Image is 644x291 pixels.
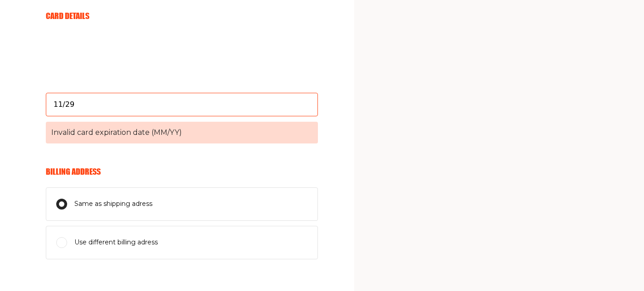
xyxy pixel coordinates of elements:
span: Use different billing adress [74,237,158,248]
iframe: cvv [46,62,318,130]
input: Use different billing adress [56,237,67,248]
iframe: card [46,31,318,99]
h6: Billing Address [46,167,318,177]
span: Same as shipping adress [74,199,152,210]
input: Invalid card expiration date (MM/YY) [46,93,318,116]
h6: Card Details [46,11,318,21]
input: Same as shipping adress [56,199,67,210]
span: Invalid card expiration date (MM/YY) [46,122,318,143]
